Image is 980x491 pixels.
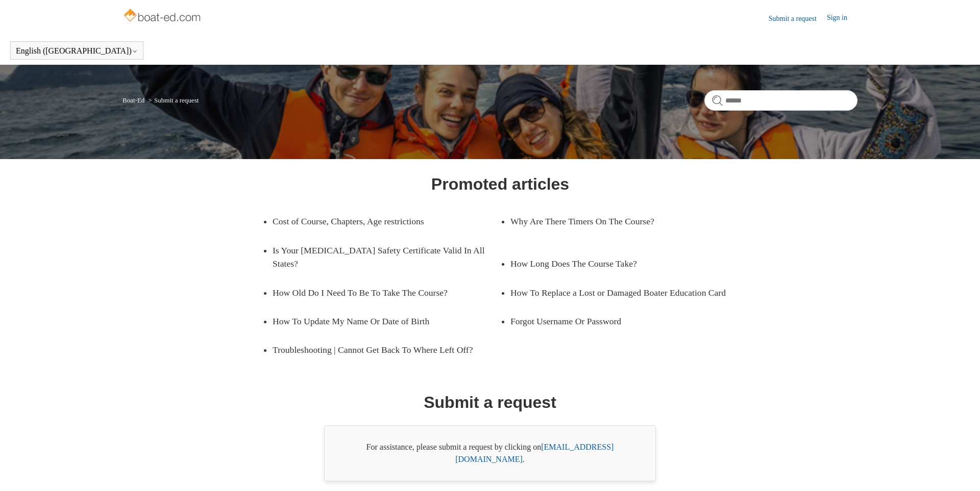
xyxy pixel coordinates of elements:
[431,172,569,196] h1: Promoted articles
[827,12,857,24] a: Sign in
[769,13,827,24] a: Submit a request
[946,457,972,483] div: Live chat
[122,6,204,27] img: Boat-Ed Help Center home page
[122,96,146,104] li: Boat-Ed
[324,425,656,481] div: For assistance, please submit a request by clicking on .
[146,96,199,104] li: Submit a request
[424,390,556,415] h1: Submit a request
[122,96,144,104] a: Boat-Ed
[510,278,738,307] a: How To Replace a Lost or Damaged Boater Education Card
[273,335,500,364] a: Troubleshooting | Cannot Get Back To Where Left Off?
[704,90,857,111] input: Search
[510,249,723,278] a: How Long Does The Course Take?
[273,278,485,307] a: How Old Do I Need To Be To Take The Course?
[510,207,723,236] a: Why Are There Timers On The Course?
[16,46,138,56] button: English ([GEOGRAPHIC_DATA])
[510,307,723,335] a: Forgot Username Or Password
[273,236,500,278] a: Is Your [MEDICAL_DATA] Safety Certificate Valid In All States?
[273,307,485,335] a: How To Update My Name Or Date of Birth
[273,207,485,236] a: Cost of Course, Chapters, Age restrictions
